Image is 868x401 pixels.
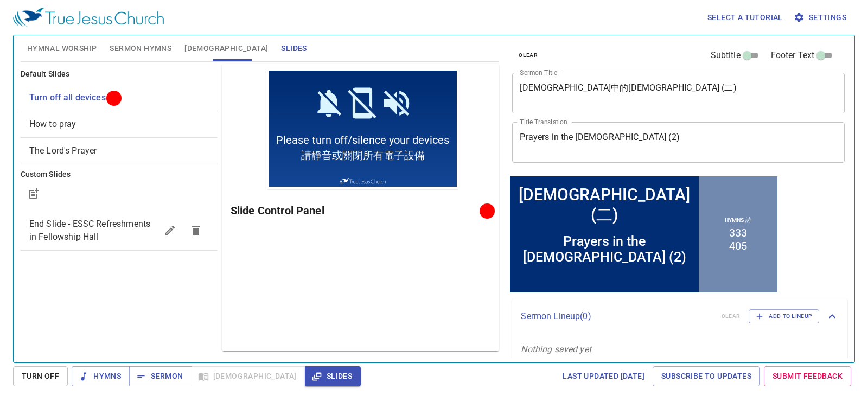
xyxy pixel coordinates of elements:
[21,138,218,164] div: The Lord's Prayer
[4,59,188,91] div: Prayers in the [DEMOGRAPHIC_DATA] (2)
[314,370,352,383] span: Slides
[138,370,183,383] span: Sermon
[29,219,150,242] span: End Slide - ESSC Refreshments in Fellowship Hall
[110,42,171,55] span: Sermon Hymns
[13,366,68,386] button: Turn Off
[72,366,130,386] button: Hymns
[558,366,649,386] a: Last updated [DATE]
[21,169,218,181] h6: Custom Slides
[27,42,97,55] span: Hymnal Worship
[221,65,239,78] li: 405
[21,68,218,80] h6: Default Slides
[707,11,783,24] span: Select a tutorial
[21,85,218,111] div: Turn off all devices
[520,132,837,152] textarea: Prayers in the [DEMOGRAPHIC_DATA] (2)
[22,370,59,383] span: Turn Off
[184,42,268,55] span: [DEMOGRAPHIC_DATA]
[80,370,121,383] span: Hymns
[521,344,591,354] i: Nothing saved yet
[221,52,239,65] li: 333
[756,311,812,321] span: Add to Lineup
[231,202,483,219] h6: Slide Control Panel
[711,49,741,62] span: Subtitle
[771,49,815,62] span: Footer Text
[129,366,192,386] button: Sermon
[10,65,183,78] span: Please turn off/silence your devices
[21,211,218,250] div: End Slide - ESSC Refreshments in Fellowship Hall
[563,370,644,383] span: Last updated [DATE]
[661,370,751,383] span: Subscribe to Updates
[13,8,164,27] img: True Jesus Church
[521,310,712,323] p: Sermon Lineup ( 0 )
[703,8,787,28] button: Select a tutorial
[792,8,851,28] button: Settings
[520,82,837,103] textarea: [DEMOGRAPHIC_DATA]中的[DEMOGRAPHIC_DATA] (二)
[519,50,538,60] span: clear
[773,370,843,383] span: Submit Feedback
[796,11,846,24] span: Settings
[73,110,120,116] img: True Jesus Church
[653,366,760,386] a: Subscribe to Updates
[508,174,780,295] iframe: from-child
[512,49,544,62] button: clear
[281,42,307,55] span: Slides
[35,80,158,94] span: 請靜音或關閉所有電子設備
[217,42,244,50] p: Hymns 詩
[749,309,819,323] button: Add to Lineup
[29,119,76,129] span: [object Object]
[21,111,218,137] div: How to pray
[764,366,851,386] a: Submit Feedback
[305,366,361,386] button: Slides
[512,298,847,334] div: Sermon Lineup(0)clearAdd to Lineup
[29,92,106,103] span: [object Object]
[29,145,97,156] span: [object Object]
